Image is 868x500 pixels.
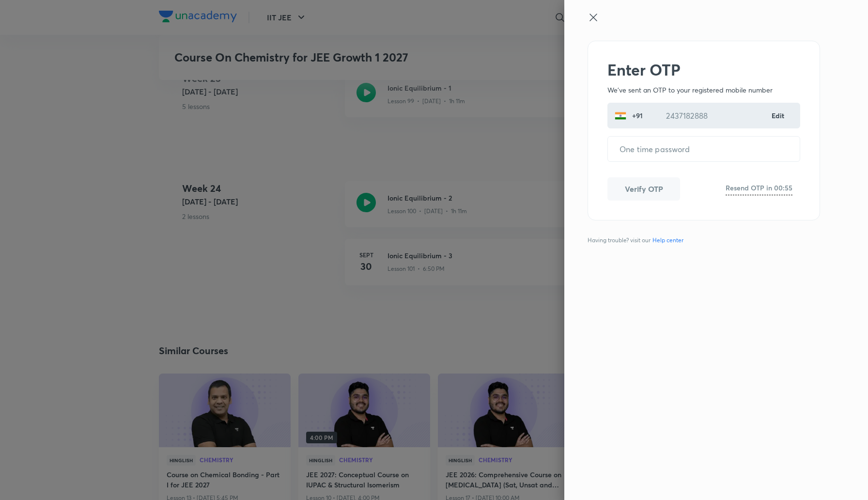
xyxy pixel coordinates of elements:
[607,85,800,95] p: We've sent an OTP to your registered mobile number
[726,183,792,193] h6: Resend OTP in 00:55
[588,236,687,245] span: Having trouble? visit our
[615,110,626,122] img: India
[772,110,785,121] a: Edit
[607,61,800,79] h2: Enter OTP
[607,177,680,201] button: Verify OTP
[626,110,647,121] p: +91
[651,236,685,245] a: Help center
[608,137,800,161] input: One time password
